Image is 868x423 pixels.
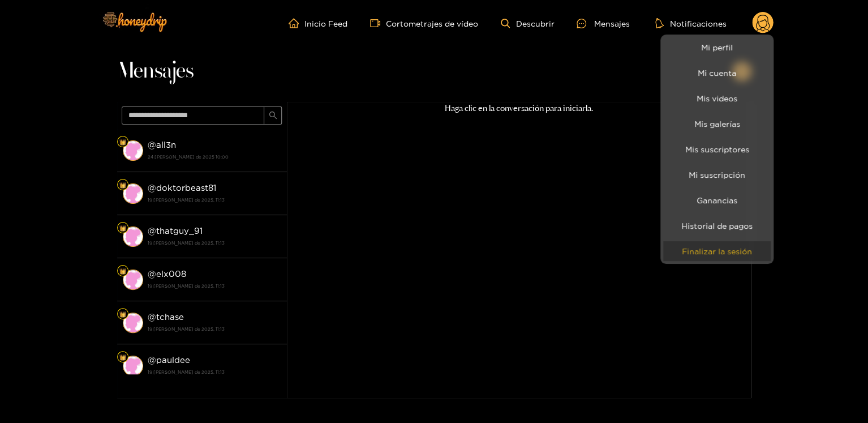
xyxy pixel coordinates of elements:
[701,43,733,52] font: Mi perfil
[663,139,771,159] a: Mis suscriptores
[663,114,771,134] a: Mis galerías
[694,119,740,128] font: Mis galerías
[663,63,771,83] a: Mi cuenta
[681,221,753,230] font: Historial de pagos
[663,88,771,108] a: Mis videos
[685,145,749,153] font: Mis suscriptores
[682,247,752,255] font: Finalizar la sesión
[697,94,737,102] font: Mis videos
[663,241,771,261] button: Finalizar la sesión
[697,196,737,204] font: Ganancias
[663,37,771,57] a: Mi perfil
[689,170,745,179] font: Mi suscripción
[698,69,736,77] font: Mi cuenta
[663,190,771,210] a: Ganancias
[663,165,771,185] a: Mi suscripción
[663,216,771,236] a: Historial de pagos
